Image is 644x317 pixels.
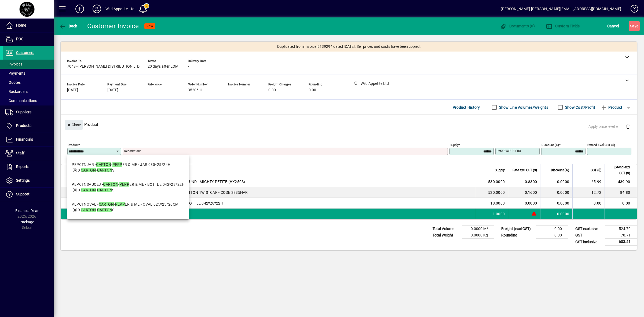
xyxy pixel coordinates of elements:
span: X - S [78,168,115,172]
td: GST [573,232,605,239]
td: 78.71 [605,232,637,239]
button: Profile [88,4,105,14]
a: Communications [3,96,54,105]
button: Back [58,21,79,31]
td: 0.00 [572,198,605,209]
div: PEPCTNOVAL - - ER & ME - OVAL 025*25*20CM [72,202,178,207]
td: Total Weight [430,232,462,239]
span: Quotes [5,80,21,85]
td: Total Volume [430,226,462,232]
mat-option: PEPCTNJAR - CARTON - PEPPER & ME - JAR 035*25*24H [67,158,189,177]
div: PEPCTNSAUCEJ - - ER & ME - BOTTLE 042*28*22H [72,182,185,187]
span: Supply [495,167,505,173]
mat-label: Extend excl GST ($) [587,143,615,147]
td: GST exclusive [573,226,605,232]
span: 1.0000 [493,211,505,217]
td: 439.90 [605,176,637,187]
button: Documents (0) [499,21,536,31]
span: 530.0000 [488,190,505,195]
span: 0.00 [309,88,316,92]
div: 0.8300 [511,179,537,184]
a: Payments [3,69,54,78]
mat-label: Rate excl GST ($) [497,149,521,153]
td: 0.0000 M³ [462,226,494,232]
mat-label: Product [68,143,79,147]
td: Freight (excl GST) [499,226,536,232]
a: Home [3,19,54,32]
span: X - S [78,188,115,192]
td: 603.41 [605,239,637,245]
td: 84.80 [605,187,637,198]
a: Invoices [3,60,54,69]
span: Custom Fields [546,24,580,28]
span: Discount (%) [551,167,569,173]
span: NEW [147,24,153,28]
td: 0.0000 [540,198,572,209]
em: CARTON [81,168,96,172]
td: 0.0000 [540,187,572,198]
a: Financials [3,133,54,146]
span: Backorders [5,89,28,94]
em: PEPP [119,182,129,187]
button: Close [65,120,83,130]
em: CARTON [103,182,118,187]
span: X - S [78,208,115,212]
span: Package [20,220,34,224]
span: 18.0000 [490,201,505,206]
span: Reports [16,165,29,169]
em: CARTON [99,202,114,206]
span: LID - 38mm BLACK RTB BUTTON TWISTCAP - CODE 3835HAR [142,190,248,195]
button: Cancel [606,21,620,31]
em: CARTON [81,208,96,212]
span: Invoices [5,62,22,66]
label: Show Line Volumes/Weights [498,105,548,110]
span: Extend excl GST ($) [608,164,630,176]
td: 0.0000 Kg [462,232,494,239]
span: Back [59,24,77,28]
td: 0.00 [536,232,568,239]
div: [PERSON_NAME] [PERSON_NAME][EMAIL_ADDRESS][DOMAIN_NAME] [501,5,621,13]
div: Product [61,115,637,134]
td: 0.0000 [540,176,572,187]
span: Communications [5,99,37,103]
a: POS [3,32,54,46]
span: BOTTLE - PAMS 250 ML ROUND - MIGHTY PETITE (HX250S) [142,179,245,184]
td: 0.0000 [540,209,572,219]
em: CARTON [81,188,96,192]
td: 524.70 [605,226,637,232]
span: 20 days after EOM [148,64,178,69]
td: Rounding [499,232,536,239]
mat-option: PEPCTNSAUCEJ - CARTON - PEPPER & ME - BOTTLE 042*28*22H [67,177,189,197]
label: Show Cost/Profit [564,105,595,110]
span: GST ($) [591,167,601,173]
a: Quotes [3,78,54,87]
span: Financials [16,137,33,141]
em: CARTON [96,162,111,167]
span: Cancel [607,22,619,30]
div: 0.0000 [511,201,537,206]
em: CARTON [97,208,112,212]
span: Close [67,121,81,129]
span: - [228,88,229,92]
button: Save [629,21,640,31]
button: Custom Fields [545,21,581,31]
a: Suppliers [3,105,54,119]
mat-label: Supply [450,143,459,147]
mat-label: Description [124,149,140,153]
span: Suppliers [16,110,31,114]
span: Rate excl GST ($) [513,167,537,173]
span: 530.0000 [488,179,505,184]
span: 7049 - [PERSON_NAME] DISTRIBUTION LTD [67,64,140,69]
span: Staff [16,151,24,155]
a: Products [3,119,54,133]
div: 0.1600 [511,190,537,195]
span: Customers [16,50,34,55]
span: - [188,64,189,69]
div: PEPCTNJAR - - ER & ME - JAR 035*25*24H [72,162,170,167]
span: Products [16,123,31,128]
app-page-header-button: Close [63,122,84,127]
span: Documents (0) [500,24,535,28]
a: Knowledge Base [627,1,637,19]
button: Apply price level [586,122,622,132]
span: Duplicated from Invoice #139294 dated [DATE]. Sell prices and costs have been copied. [277,44,421,49]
